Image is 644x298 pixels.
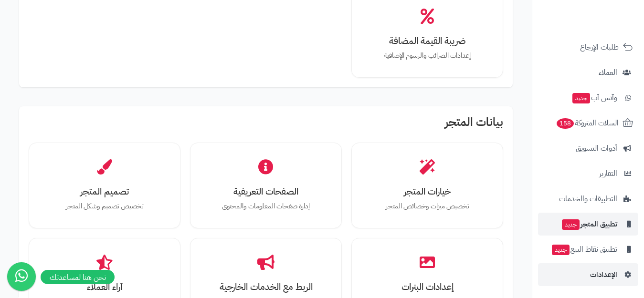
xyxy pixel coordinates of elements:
a: خيارات المتجرتخصيص ميزات وخصائص المتجر [359,150,496,221]
span: التطبيقات والخدمات [559,192,617,206]
span: جديد [552,245,570,255]
span: جديد [562,219,580,230]
a: العملاء [538,61,638,84]
span: طلبات الإرجاع [580,41,619,54]
a: أدوات التسويق [538,137,638,160]
h3: ضريبة القيمة المضافة [368,36,486,46]
a: طلبات الإرجاع [538,36,638,59]
span: السلات المتروكة [556,116,619,130]
h3: الربط مع الخدمات الخارجية [207,282,325,292]
p: تخصيص تصميم وشكل المتجر [45,201,164,212]
a: السلات المتروكة158 [538,112,638,134]
p: إدارة صفحات المعلومات والمحتوى [207,201,325,212]
a: تطبيق المتجرجديد [538,213,638,236]
span: 158 [557,118,574,129]
h3: إعدادات البنرات [368,282,486,292]
p: إعدادات الضرائب والرسوم الإضافية [368,51,486,61]
span: تطبيق نقاط البيع [551,243,617,256]
img: logo-2.png [579,22,635,42]
h3: تصميم المتجر [45,186,164,196]
h3: الصفحات التعريفية [207,186,325,196]
a: التقارير [538,162,638,185]
a: وآتس آبجديد [538,86,638,109]
span: التقارير [599,167,617,180]
a: تطبيق نقاط البيعجديد [538,238,638,261]
span: جديد [572,93,590,103]
span: تطبيق المتجر [561,217,617,231]
p: تخصيص ميزات وخصائص المتجر [368,201,486,212]
a: الإعدادات [538,263,638,286]
span: الإعدادات [590,268,617,281]
a: تصميم المتجرتخصيص تصميم وشكل المتجر [36,150,173,221]
h3: آراء العملاء [45,282,164,292]
span: أدوات التسويق [576,142,617,155]
h2: بيانات المتجر [29,116,503,133]
a: التطبيقات والخدمات [538,187,638,210]
span: وآتس آب [571,91,617,104]
span: العملاء [599,66,617,79]
h3: خيارات المتجر [368,186,486,196]
a: الصفحات التعريفيةإدارة صفحات المعلومات والمحتوى [197,150,335,221]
